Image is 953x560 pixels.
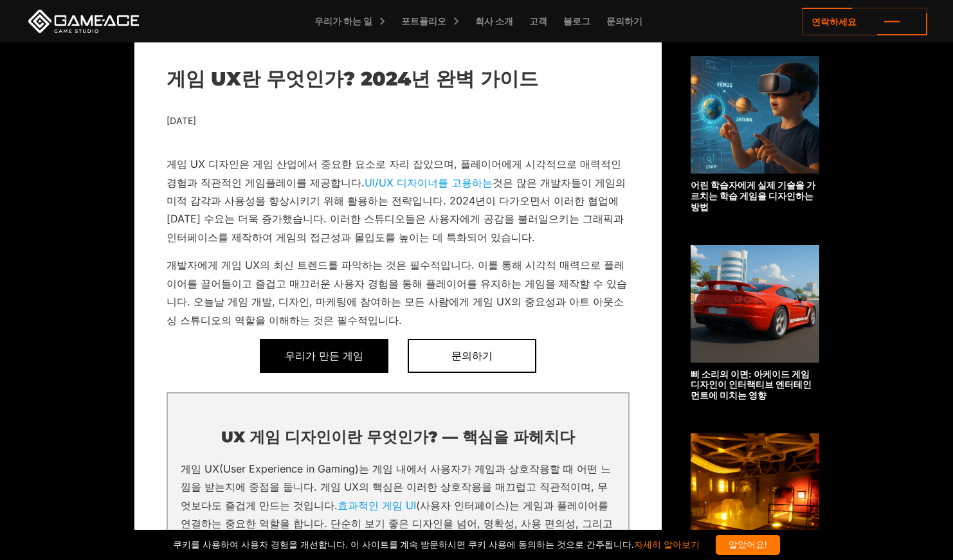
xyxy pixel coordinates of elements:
[167,158,621,188] font: 게임 UX 디자인은 게임 산업에서 중요한 요소로 자리 잡았으며, 플레이어에게 시각적으로 매력적인 경험과 직관적인 게임플레이를 제공합니다.
[167,258,627,326] font: 개발자에게 게임 UX의 최신 트렌드를 파악하는 것은 필수적입니다. 이를 통해 시각적 매력으로 플레이어를 끌어들이고 즐겁고 매끄러운 사용자 경험을 통해 플레이어를 유지하는 게임...
[729,539,767,550] font: 알았어요!
[167,115,196,126] font: [DATE]
[691,179,815,212] font: 어린 학습자에게 실제 기술을 가르치는 학습 게임을 디자인하는 방법
[338,499,416,512] a: 효과적인 게임 UI
[691,56,819,174] img: 관련된
[408,339,536,372] a: 문의하기
[181,499,613,548] font: (사용자 인터페이스)는 게임과 플레이어를 연결하는 중요한 역할을 합니다. 단순히 보기 좋은 디자인을 넘어, 명확성, 사용 편의성, 그리고 게임 플레이 중 불편함을 최소화하는 ...
[691,245,819,363] img: 관련된
[691,245,819,401] a: 삐 소리의 이면: 아케이드 게임 디자인이 인터랙티브 엔터테인먼트에 미치는 영향
[451,349,493,362] font: 문의하기
[529,15,547,26] font: 고객
[691,433,819,551] img: 관련된
[691,56,819,213] a: 어린 학습자에게 실제 기술을 가르치는 학습 게임을 디자인하는 방법
[314,15,372,26] font: 우리가 하는 일
[475,15,513,26] font: 회사 소개
[260,339,388,372] a: 우리가 만든 게임
[634,539,700,550] a: 자세히 알아보기
[181,462,611,512] font: 게임 UX(User Experience in Gaming)는 게임 내에서 사용자가 게임과 상호작용할 때 어떤 느낌을 받는지에 중점을 둡니다. 게임 UX의 핵심은 이러한 상호작...
[606,15,642,26] font: 문의하기
[173,539,633,550] font: 쿠키를 사용하여 사용자 경험을 개선합니다. 이 사이트를 계속 방문하시면 쿠키 사용에 동의하는 것으로 간주됩니다.
[285,349,363,362] font: 우리가 만든 게임
[691,368,812,401] font: 삐 소리의 이면: 아케이드 게임 디자인이 인터랙티브 엔터테인먼트에 미치는 영향
[365,176,493,189] a: UI/UX 디자이너를 고용하는
[167,67,538,91] font: 게임 UX란 무엇인가? 2024년 완벽 가이드
[221,428,575,446] font: UX 게임 디자인이란 무엇인가? — 핵심을 파헤치다
[802,8,927,35] a: 연락하세요
[563,15,590,26] font: 블로그
[167,176,626,244] font: 것은 많은 개발자들이 게임의 미적 감각과 사용성을 향상시키기 위해 활용하는 전략입니다. 2024년이 다가오면서 이러한 협업에 [DATE] 수요는 더욱 증가했습니다. 이러한 스...
[401,15,446,26] font: 포트폴리오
